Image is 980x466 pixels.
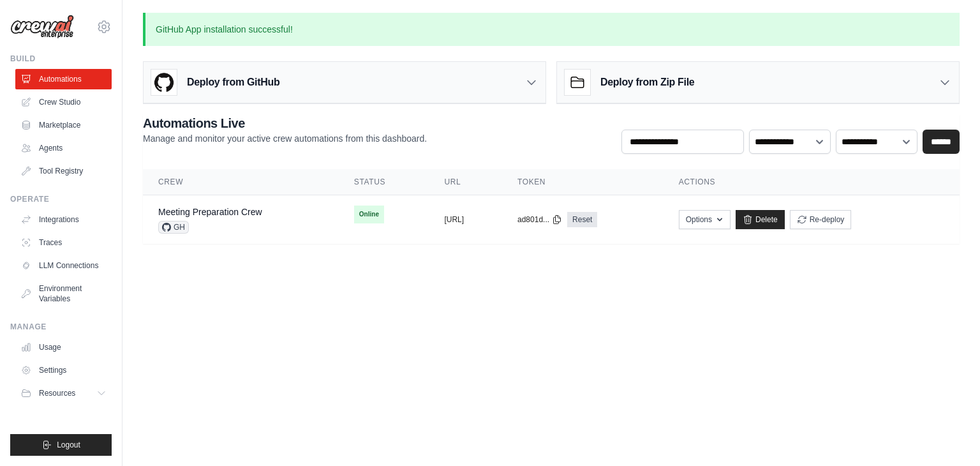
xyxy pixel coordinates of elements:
[151,70,177,95] img: GitHub Logo
[15,278,112,309] a: Environment Variables
[517,214,562,225] button: ad801d...
[158,221,189,234] span: GH
[143,132,427,145] p: Manage and monitor your active crew automations from this dashboard.
[15,232,112,253] a: Traces
[664,169,960,195] th: Actions
[143,169,339,195] th: Crew
[736,210,785,229] a: Delete
[10,15,74,39] img: Logo
[10,322,112,332] div: Manage
[15,115,112,135] a: Marketplace
[158,207,262,217] a: Meeting Preparation Crew
[39,388,75,398] span: Resources
[15,161,112,181] a: Tool Registry
[15,138,112,158] a: Agents
[143,13,960,46] p: GitHub App installation successful!
[10,54,112,64] div: Build
[600,75,694,90] h3: Deploy from Zip File
[339,169,429,195] th: Status
[15,209,112,230] a: Integrations
[354,206,384,223] span: Online
[15,255,112,276] a: LLM Connections
[15,383,112,403] button: Resources
[429,169,502,195] th: URL
[10,434,112,456] button: Logout
[502,169,664,195] th: Token
[10,194,112,204] div: Operate
[57,440,80,450] span: Logout
[15,360,112,380] a: Settings
[15,337,112,357] a: Usage
[15,69,112,89] a: Automations
[567,212,597,227] a: Reset
[187,75,279,90] h3: Deploy from GitHub
[15,92,112,112] a: Crew Studio
[790,210,852,229] button: Re-deploy
[143,114,427,132] h2: Automations Live
[679,210,731,229] button: Options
